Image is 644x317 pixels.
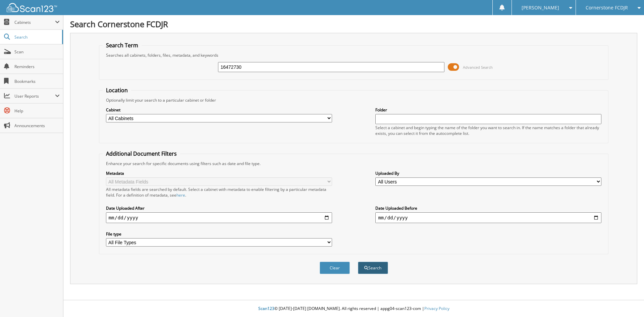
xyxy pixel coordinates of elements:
span: Help [14,108,60,114]
label: Uploaded By [375,170,601,176]
span: Scan123 [258,306,274,311]
div: © [DATE]-[DATE] [DOMAIN_NAME]. All rights reserved | appg04-scan123-com | [63,301,644,317]
input: start [106,212,332,223]
span: Announcements [14,123,60,128]
button: Clear [320,262,350,274]
span: Cornerstone FCDJR [586,6,628,10]
span: [PERSON_NAME] [522,6,559,10]
legend: Additional Document Filters [103,150,180,157]
div: Searches all cabinets, folders, files, metadata, and keywords [103,52,605,58]
legend: Location [103,87,131,94]
h1: Search Cornerstone FCDJR [70,18,637,30]
label: Metadata [106,170,332,176]
div: Select a cabinet and begin typing the name of the folder you want to search in. If the name match... [375,125,601,136]
iframe: Chat Widget [610,285,644,317]
div: All metadata fields are searched by default. Select a cabinet with metadata to enable filtering b... [106,187,332,198]
a: Privacy Policy [424,306,449,311]
span: Bookmarks [14,78,60,84]
span: Search [14,34,59,40]
span: Reminders [14,64,60,69]
a: here [176,192,185,198]
span: Scan [14,49,60,55]
img: scan123-logo-white.svg [7,3,57,12]
label: Date Uploaded After [106,205,332,211]
span: Advanced Search [463,65,493,70]
span: Cabinets [14,19,55,25]
label: File type [106,231,332,237]
label: Date Uploaded Before [375,205,601,211]
legend: Search Term [103,42,142,49]
span: User Reports [14,93,55,99]
button: Search [358,262,388,274]
div: Enhance your search for specific documents using filters such as date and file type. [103,161,605,166]
label: Cabinet [106,107,332,113]
input: end [375,212,601,223]
div: Optionally limit your search to a particular cabinet or folder [103,97,605,103]
label: Folder [375,107,601,113]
